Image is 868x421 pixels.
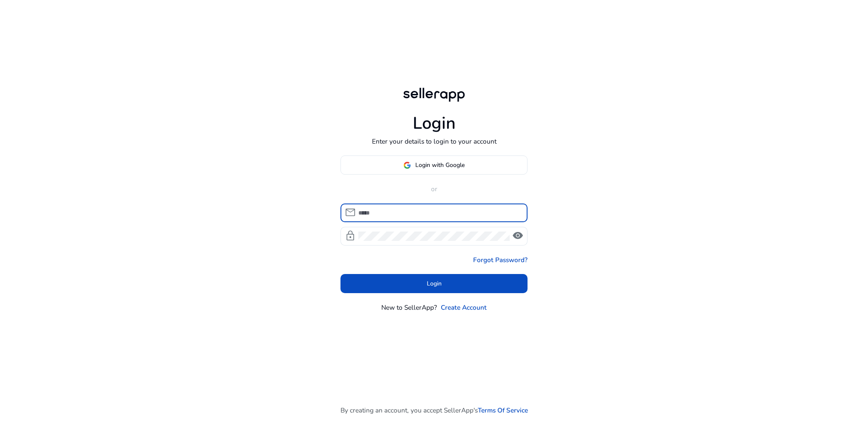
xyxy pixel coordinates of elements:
button: Login [340,274,528,293]
a: Terms Of Service [478,405,528,415]
a: Forgot Password? [473,255,528,265]
button: Login with Google [340,155,528,175]
span: lock [345,230,356,241]
p: New to SellerApp? [381,302,437,312]
span: Login [427,279,442,288]
span: Login with Google [415,161,465,170]
span: visibility [512,230,523,241]
h1: Login [413,113,456,134]
p: or [340,184,528,194]
img: google-logo.svg [403,161,411,169]
p: Enter your details to login to your account [372,136,496,146]
a: Create Account [441,302,487,312]
span: mail [345,207,356,218]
